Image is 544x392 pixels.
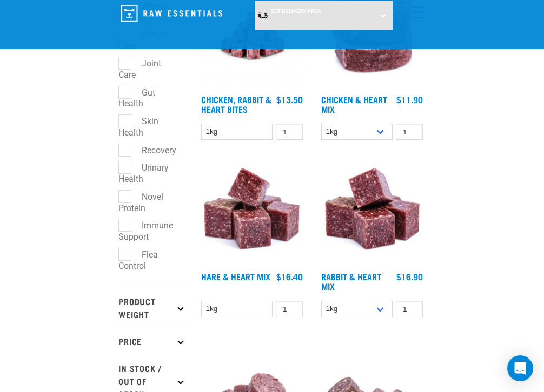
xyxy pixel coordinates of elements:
label: Joint Care [118,57,161,82]
div: $13.50 [276,94,303,104]
label: Skin Health [118,114,158,139]
input: 1 [276,124,303,140]
label: Dental Care [118,28,167,52]
div: $11.90 [396,94,423,104]
div: $16.90 [396,272,423,281]
a: Rabbit & Heart Mix [321,274,381,288]
p: Product Weight [118,288,185,328]
label: Immune Support [118,219,173,244]
input: 1 [396,124,423,140]
input: 1 [396,301,423,317]
label: Recovery [124,144,181,157]
div: Open Intercom Messenger [507,355,533,381]
input: 1 [276,301,303,317]
a: Hare & Heart Mix [201,274,270,279]
div: $16.40 [276,272,303,281]
label: Urinary Health [118,161,169,186]
img: Pile Of Cubed Hare Heart For Pets [198,159,306,266]
span: Set Delivery Area [271,8,321,14]
a: Chicken & Heart Mix [321,97,387,111]
label: Flea Control [118,248,158,273]
p: Price [118,328,185,355]
img: 1087 Rabbit Heart Cubes 01 [319,159,426,266]
img: Raw Essentials Logo [121,5,222,22]
img: van-moving.png [257,11,268,19]
label: Gut Health [118,86,155,111]
a: Chicken, Rabbit & Heart Bites [201,97,271,111]
label: Novel Protein [118,190,163,215]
